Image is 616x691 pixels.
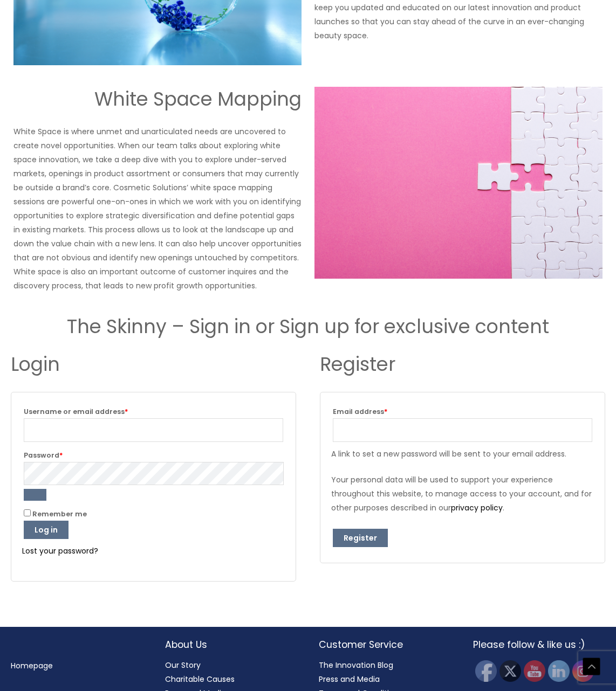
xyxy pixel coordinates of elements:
[499,660,521,682] img: Twitter
[13,87,302,112] h2: White Space Mapping
[24,405,283,418] label: Username or email address
[22,545,98,556] a: Lost your password?
[11,659,143,673] nav: Menu
[333,529,388,547] button: Register
[165,660,201,671] a: Our Story
[331,447,594,461] p: A link to set a new password will be sent to your email address.
[314,87,603,279] img: Private Label Skincare manufacturers Cosmetic Solutions White Space Mapping Image features a Whit...
[11,660,53,671] a: Homepage
[11,352,296,377] h2: Login
[451,502,503,513] a: privacy policy
[165,674,235,685] a: Charitable Causes
[333,405,592,418] label: Email address
[165,638,298,652] h2: About Us
[13,125,302,293] p: White Space is where unmet and unarticulated needs are uncovered to create novel opportunities. W...
[320,352,605,377] h2: Register
[32,509,87,519] span: Remember me
[24,521,69,539] button: Log in
[24,489,46,501] button: Show password
[319,674,380,685] a: Press and Media
[473,638,606,652] h2: Please follow & like us :)
[319,638,451,652] h2: Customer Service
[475,660,497,682] img: Facebook
[319,660,393,671] a: The Innovation Blog
[24,509,31,516] input: Remember me
[24,448,283,462] label: Password
[331,473,594,515] p: Your personal data will be used to support your experience throughout this website, to manage acc...
[11,314,605,339] h2: The Skinny – Sign in or Sign up for exclusive content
